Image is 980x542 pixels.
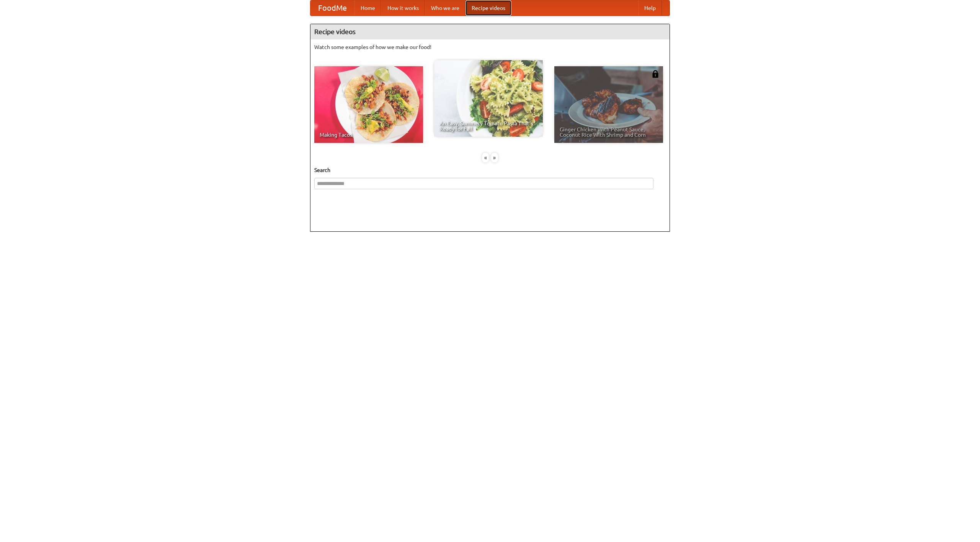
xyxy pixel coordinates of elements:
a: Help [638,0,662,16]
h5: Search [314,166,666,174]
div: » [491,153,498,162]
a: Who we are [425,0,465,16]
span: Making Tacos [320,132,418,138]
a: Home [354,0,381,16]
div: « [482,153,489,162]
h4: Recipe videos [310,24,670,39]
a: Making Tacos [314,66,423,143]
img: 483408.png [652,70,659,78]
span: An Easy, Summery Tomato Pasta That's Ready for Fall [439,121,537,131]
a: Recipe videos [465,0,511,16]
a: How it works [381,0,425,16]
a: An Easy, Summery Tomato Pasta That's Ready for Fall [434,60,543,137]
a: FoodMe [310,0,354,16]
p: Watch some examples of how we make our food! [314,43,666,51]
